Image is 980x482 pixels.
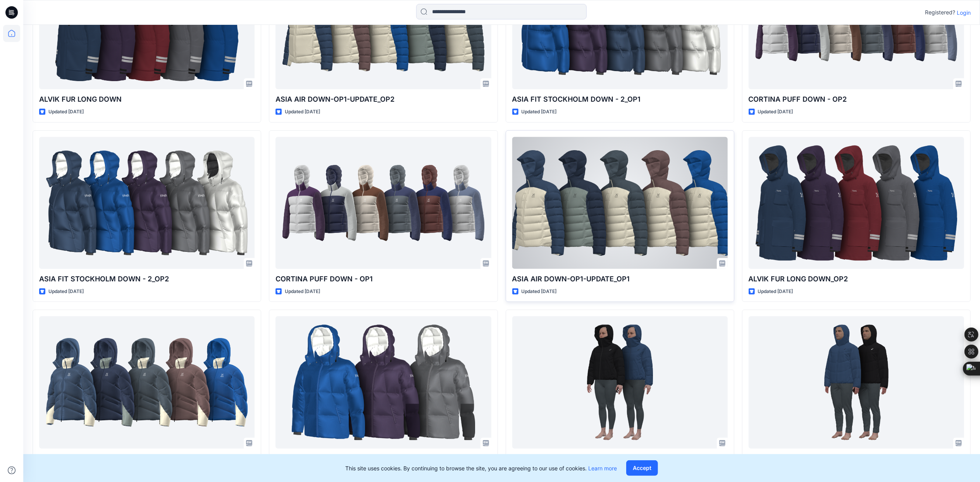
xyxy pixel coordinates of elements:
[749,453,964,464] p: 2031F546_AHQ PUFFER JACKET MEN WESTERN _AW26
[588,465,617,472] a: Learn more
[957,9,971,17] p: Login
[758,288,793,296] p: Updated [DATE]
[512,316,728,448] a: 2032D509_AHQ PUFFER JACKET WOMEN WESTERN_AW26
[749,137,964,269] a: ALVIK FUR LONG DOWN_OP2
[749,316,964,448] a: 2031F546_AHQ PUFFER JACKET MEN WESTERN _AW26
[39,453,255,464] p: ASIA FIT [GEOGRAPHIC_DATA] DOWN
[522,288,557,296] p: Updated [DATE]
[749,94,964,105] p: CORTINA PUFF DOWN - OP2
[48,288,84,296] p: Updated [DATE]
[39,94,255,105] p: ALVIK FUR LONG DOWN
[512,137,728,269] a: ASIA AIR DOWN-OP1-UPDATE_OP1
[626,460,658,476] button: Accept
[925,8,955,17] p: Registered?
[285,288,320,296] p: Updated [DATE]
[39,274,255,284] p: ASIA FIT STOCKHOLM DOWN - 2​_OP2
[48,108,84,116] p: Updated [DATE]
[758,108,793,116] p: Updated [DATE]
[276,137,491,269] a: CORTINA PUFF DOWN - OP1
[276,274,491,284] p: CORTINA PUFF DOWN - OP1
[512,274,728,284] p: ASIA AIR DOWN-OP1-UPDATE_OP1
[276,453,491,464] p: ASIA FIT STOCKHOLM DOWN - 2​_OP2
[285,108,320,116] p: Updated [DATE]
[512,94,728,105] p: ASIA FIT STOCKHOLM DOWN - 2​_OP1
[345,464,617,472] p: This site uses cookies. By continuing to browse the site, you are agreeing to our use of cookies.
[512,453,728,464] p: 2032D509_AHQ PUFFER JACKET WOMEN WESTERN_AW26
[276,316,491,448] a: ASIA FIT STOCKHOLM DOWN - 2​_OP2
[522,108,557,116] p: Updated [DATE]
[749,274,964,284] p: ALVIK FUR LONG DOWN_OP2
[276,94,491,105] p: ASIA AIR DOWN-OP1-UPDATE_OP2
[39,316,255,448] a: ASIA FIT STOCKHOLM DOWN
[39,137,255,269] a: ASIA FIT STOCKHOLM DOWN - 2​_OP2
